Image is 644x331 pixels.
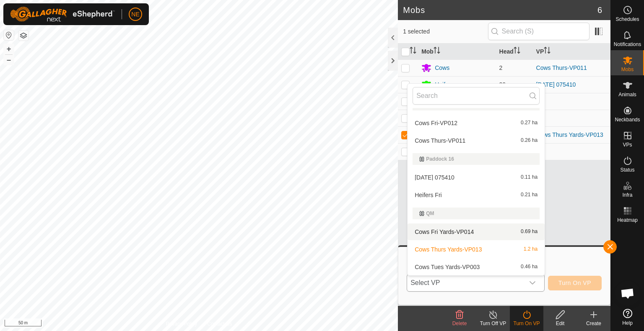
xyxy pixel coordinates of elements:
[618,92,636,97] span: Animals
[166,320,197,328] a: Privacy Policy
[533,110,610,126] td: -
[435,64,449,72] div: Cows
[415,229,474,235] span: Cows Fri Yards-VP014
[548,276,602,290] button: Turn On VP
[623,142,632,147] span: VPs
[521,229,538,235] span: 0.69 ha
[419,157,533,162] div: Paddock 16
[4,55,14,65] button: –
[207,320,232,328] a: Contact Us
[434,48,440,55] p-sorticon: Activate to sort
[597,4,602,16] span: 6
[521,120,538,126] span: 0.27 ha
[521,174,538,180] span: 0.11 ha
[488,23,589,40] input: Search (S)
[18,31,29,41] button: Map Layers
[408,95,545,275] ul: Option List
[408,187,545,203] li: Heifers Fri
[615,281,640,306] a: Open chat
[543,320,577,327] div: Edit
[408,115,545,131] li: Cows Fri-VP012
[521,138,538,144] span: 0.26 ha
[614,42,641,47] span: Notifications
[510,320,543,327] div: Turn On VP
[410,48,416,55] p-sorticon: Activate to sort
[536,81,576,88] a: [DATE] 075410
[415,174,454,180] span: [DATE] 075410
[621,67,634,72] span: Mobs
[413,87,540,105] input: Search
[403,27,488,36] span: 1 selected
[415,120,457,126] span: Cows Fri-VP012
[558,280,591,286] span: Turn On VP
[435,80,453,89] div: Heifers
[499,64,503,71] span: 2
[407,275,524,291] span: Select VP
[415,246,482,252] span: Cows Thurs Yards-VP013
[10,7,115,22] img: Gallagher Logo
[533,44,610,60] th: VP
[496,44,533,60] th: Head
[514,48,520,55] p-sorticon: Activate to sort
[533,143,610,160] td: -
[408,132,545,149] li: Cows Thurs-VP011
[524,246,538,252] span: 1.2 ha
[476,320,510,327] div: Turn Off VP
[524,275,541,291] div: dropdown trigger
[408,169,545,186] li: 2025-09-04 075410
[419,211,533,216] div: QM
[4,30,14,40] button: Reset Map
[418,44,496,60] th: Mob
[622,192,632,198] span: Infra
[611,305,644,329] a: Help
[521,264,538,270] span: 0.46 ha
[415,138,465,144] span: Cows Thurs-VP011
[620,167,634,172] span: Status
[415,192,442,198] span: Heifers Fri
[536,64,587,71] a: Cows Thurs-VP011
[4,44,14,54] button: +
[499,81,506,88] span: 20
[131,10,139,19] span: NE
[408,241,545,258] li: Cows Thurs Yards-VP013
[544,48,551,55] p-sorticon: Activate to sort
[408,223,545,240] li: Cows Fri Yards-VP014
[615,17,639,22] span: Schedules
[615,117,640,122] span: Neckbands
[533,93,610,110] td: -
[622,321,633,326] span: Help
[521,192,538,198] span: 0.21 ha
[536,131,603,138] a: Cows Thurs Yards-VP013
[415,264,480,270] span: Cows Tues Yards-VP003
[617,218,638,223] span: Heatmap
[408,259,545,275] li: Cows Tues Yards-VP003
[403,5,597,15] h2: Mobs
[577,320,610,327] div: Create
[452,321,467,326] span: Delete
